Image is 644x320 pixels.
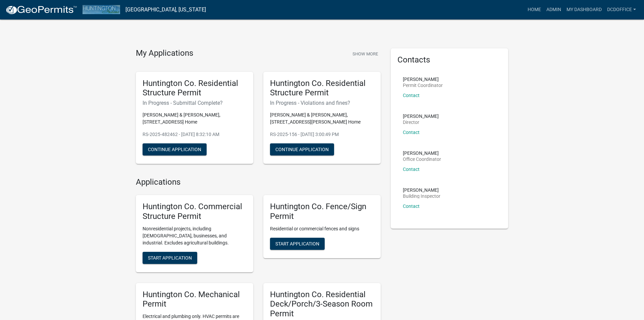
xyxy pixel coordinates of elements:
span: Start Application [275,241,319,246]
a: My Dashboard [564,3,604,16]
p: Permit Coordinator [403,83,443,88]
button: Show More [350,48,381,59]
button: Continue Application [270,143,334,155]
h5: Contacts [397,55,501,65]
p: Nonresidential projects, including [DEMOGRAPHIC_DATA], businesses, and industrial. Excludes agric... [143,225,247,246]
p: Residential or commercial fences and signs [270,225,374,232]
h6: In Progress - Submittal Complete? [143,100,247,106]
button: Continue Application [143,143,207,155]
button: Start Application [270,238,325,250]
p: [PERSON_NAME] [403,188,440,192]
a: Contact [403,93,420,98]
h5: Huntington Co. Residential Structure Permit [270,79,374,98]
p: RS-2025-482462 - [DATE] 8:32:10 AM [143,131,247,138]
a: Contact [403,167,420,172]
h5: Huntington Co. Residential Deck/Porch/3-Season Room Permit [270,290,374,319]
h5: Huntington Co. Commercial Structure Permit [143,202,247,221]
h5: Huntington Co. Residential Structure Permit [143,79,247,98]
h4: Applications [136,177,381,187]
h4: My Applications [136,48,193,58]
img: Huntington County, Indiana [83,5,120,14]
p: [PERSON_NAME] [403,114,439,119]
p: [PERSON_NAME] [403,151,441,155]
p: [PERSON_NAME] [403,77,443,82]
span: Start Application [148,255,192,260]
a: [GEOGRAPHIC_DATA], [US_STATE] [125,4,206,15]
a: Contact [403,130,420,135]
p: RS-2025-156 - [DATE] 3:00:49 PM [270,131,374,138]
a: DCDOffice [604,3,639,16]
h5: Huntington Co. Fence/Sign Permit [270,202,374,221]
p: Office Coordinator [403,157,441,162]
button: Start Application [143,252,197,264]
h5: Huntington Co. Mechanical Permit [143,290,247,309]
a: Contact [403,203,420,209]
a: Admin [544,3,564,16]
h6: In Progress - Violations and fines? [270,100,374,106]
a: Home [525,3,544,16]
p: [PERSON_NAME] & [PERSON_NAME], [STREET_ADDRESS] Home [143,111,247,126]
p: Building Inspector [403,194,440,198]
p: Director [403,120,439,125]
p: [PERSON_NAME] & [PERSON_NAME], [STREET_ADDRESS][PERSON_NAME] Home [270,111,374,126]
